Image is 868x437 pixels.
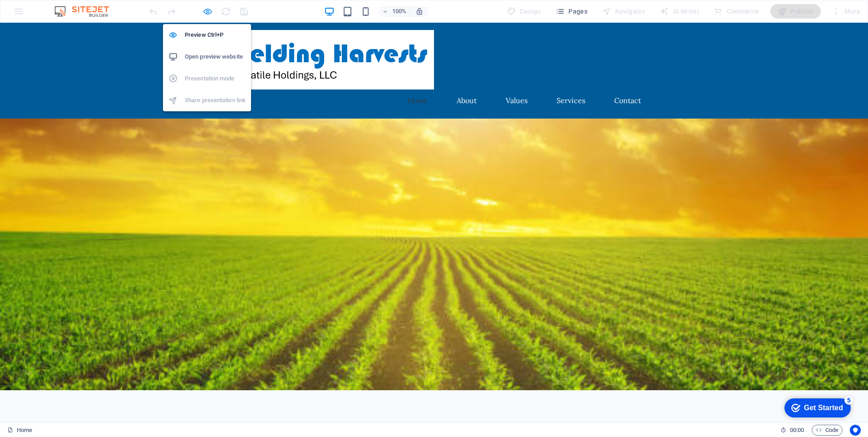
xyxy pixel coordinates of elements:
h6: 100% [392,6,406,17]
div: 5 [67,2,76,11]
span: : [796,427,798,433]
a: Contact [607,67,648,89]
div: Design (Ctrl+Alt+Y) [503,4,545,19]
h6: Open preview website [185,51,246,62]
span: 00 00 [790,425,804,436]
img: Editor Logo [52,6,120,17]
h6: Session time [780,425,804,436]
a: Values [498,67,535,89]
div: Get Started 5 items remaining, 0% complete [7,5,74,24]
button: 100% [378,6,410,17]
span: Pages [556,7,587,16]
i: On resize automatically adjust zoom level to fit chosen device. [415,7,424,15]
img: yieldingharvests.com [220,7,434,67]
span: Code [816,425,838,436]
h6: Preview Ctrl+P [185,30,246,40]
a: About [449,67,484,89]
a: Home [400,67,435,89]
button: Usercentrics [850,425,861,436]
div: Get Started [27,10,66,18]
button: Code [812,425,843,436]
button: Pages [552,4,591,19]
a: Services [549,67,592,89]
a: Click to cancel selection. Double-click to open Pages [7,425,32,436]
